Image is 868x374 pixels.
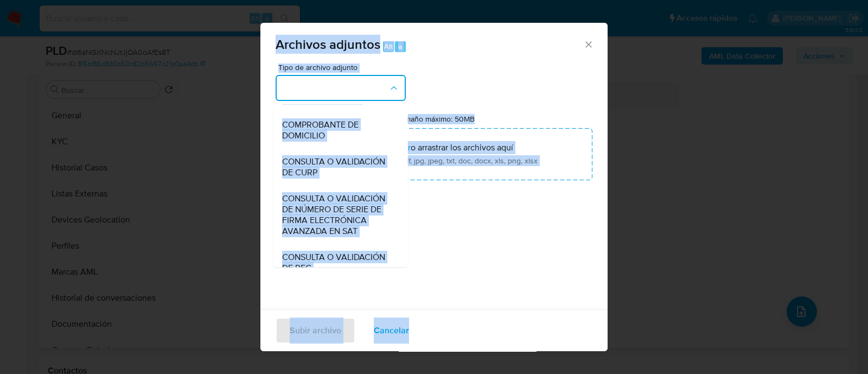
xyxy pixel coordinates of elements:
span: Archivos adjuntos [276,35,380,54]
span: Tipo de archivo adjunto [278,64,409,71]
span: Alt [384,41,393,52]
span: CONSULTA O VALIDACIÓN DE NÚMERO DE SERIE DE FIRMA ELECTRÓNICA AVANZADA EN SAT [282,193,393,237]
button: Cancelar [360,318,423,344]
span: Cancelar [374,319,409,343]
span: COMPROBANTE DE DOMICILIO [282,119,393,141]
span: a [398,41,402,52]
span: CONSULTA O VALIDACIÓN DE CURP [282,156,393,178]
span: CONSULTA O VALIDACIÓN DE RFC [282,252,393,274]
button: Cerrar [583,39,593,49]
label: Tamaño máximo: 50MB [397,114,475,124]
span: CÉDULA FISCAL DE LA PERSONA JURÍDICA [282,83,393,104]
